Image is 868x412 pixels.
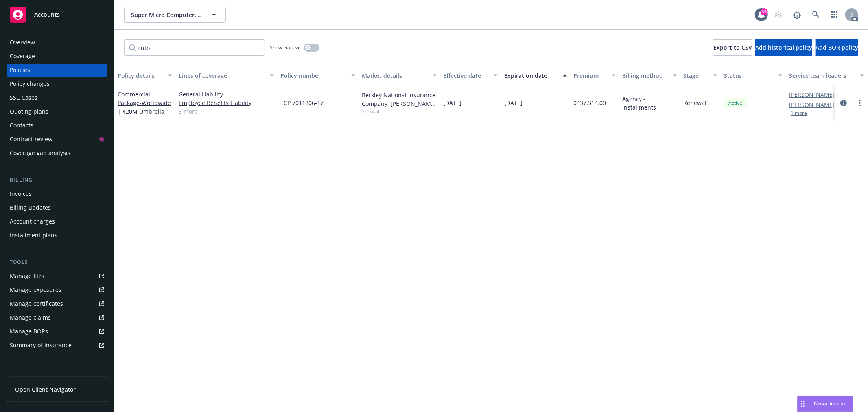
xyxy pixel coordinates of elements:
[755,44,812,51] span: Add historical policy
[10,270,44,283] div: Manage files
[7,258,107,266] div: Tools
[789,7,805,23] a: Report a Bug
[7,215,107,228] a: Account charges
[124,7,226,23] button: Super Micro Computer, Inc.
[270,44,301,51] span: Show inactive
[7,325,107,338] a: Manage BORs
[10,283,61,296] div: Manage exposures
[622,71,668,80] div: Billing method
[175,66,277,85] button: Lines of coverage
[7,147,107,160] a: Coverage gap analysis
[277,66,359,85] button: Policy number
[10,64,30,77] div: Policies
[7,283,107,296] a: Manage exposures
[7,36,107,49] a: Overview
[118,71,163,80] div: Policy details
[816,44,858,51] span: Add BOR policy
[440,66,501,85] button: Effective date
[713,44,752,51] span: Export to CSV
[10,36,35,49] div: Overview
[7,64,107,77] a: Policies
[10,187,32,200] div: Invoices
[816,39,858,56] button: Add BOR policy
[280,99,324,107] span: TCP 7011806-17
[727,99,743,107] span: Active
[7,91,107,104] a: SSC Cases
[7,368,107,376] div: Analytics hub
[573,71,607,80] div: Premium
[362,91,437,108] div: Berkley National Insurance Company, [PERSON_NAME] Corporation
[7,119,107,132] a: Contacts
[7,187,107,200] a: Invoices
[118,99,171,115] span: - Worldwide | $20M Umbrella
[570,66,619,85] button: Premium
[713,39,752,56] button: Export to CSV
[7,339,107,352] a: Summary of insurance
[7,201,107,214] a: Billing updates
[443,71,489,80] div: Effective date
[826,7,843,23] a: Switch app
[622,94,677,112] span: Agency - Installments
[10,215,55,228] div: Account charges
[179,99,274,107] a: Employee Benefits Liability
[755,39,812,56] button: Add historical policy
[10,77,50,90] div: Policy changes
[443,99,461,107] span: [DATE]
[724,71,774,80] div: Status
[362,108,437,115] span: Show all
[118,90,171,115] a: Commercial Package
[10,201,51,214] div: Billing updates
[10,325,48,338] div: Manage BORs
[362,71,428,80] div: Market details
[839,98,848,108] a: circleInformation
[789,90,835,99] a: [PERSON_NAME]
[7,133,107,146] a: Contract review
[791,111,807,116] button: 1 more
[280,71,346,80] div: Policy number
[814,400,846,407] span: Nova Assist
[7,50,107,63] a: Coverage
[7,229,107,242] a: Installment plans
[7,297,107,310] a: Manage certificates
[10,311,51,324] div: Manage claims
[797,396,853,412] button: Nova Assist
[7,270,107,283] a: Manage files
[10,105,48,118] div: Quoting plans
[761,8,768,15] div: 39
[10,133,52,146] div: Contract review
[10,339,72,352] div: Summary of insurance
[504,71,558,80] div: Expiration date
[10,229,57,242] div: Installment plans
[789,101,835,109] a: [PERSON_NAME]
[10,50,35,63] div: Coverage
[573,99,606,107] span: $437,314.00
[131,11,201,19] span: Super Micro Computer, Inc.
[7,105,107,118] a: Quoting plans
[34,11,60,18] span: Accounts
[770,7,787,23] a: Start snowing
[7,77,107,90] a: Policy changes
[798,396,808,412] div: Drag to move
[7,3,107,26] a: Accounts
[7,311,107,324] a: Manage claims
[786,66,867,85] button: Service team leaders
[114,66,175,85] button: Policy details
[179,90,274,99] a: General Liability
[10,147,70,160] div: Coverage gap analysis
[808,7,824,23] a: Search
[10,297,63,310] div: Manage certificates
[124,39,265,56] input: Filter by keyword...
[179,71,265,80] div: Lines of coverage
[179,107,274,116] a: 3 more
[683,71,708,80] div: Stage
[504,99,523,107] span: [DATE]
[680,66,721,85] button: Stage
[721,66,786,85] button: Status
[10,91,37,104] div: SSC Cases
[10,119,33,132] div: Contacts
[619,66,680,85] button: Billing method
[15,385,76,394] span: Open Client Navigator
[855,98,865,108] a: more
[359,66,440,85] button: Market details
